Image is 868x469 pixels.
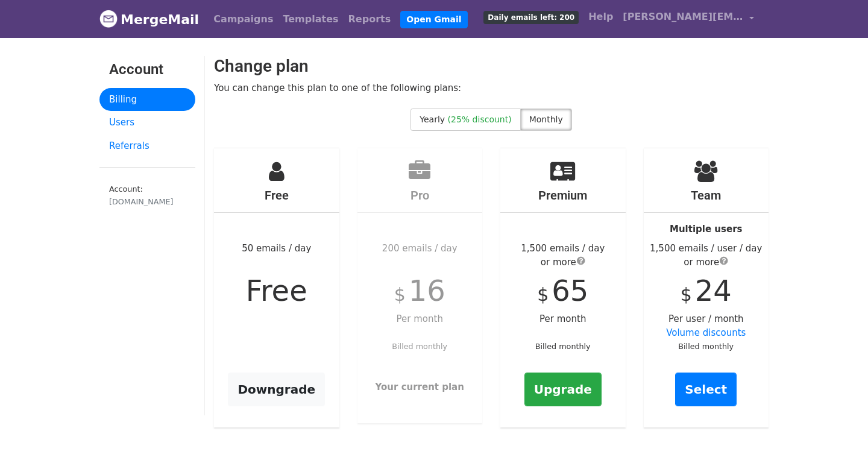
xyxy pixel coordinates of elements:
span: 65 [552,274,588,307]
a: Reports [344,7,396,31]
span: [PERSON_NAME][EMAIL_ADDRESS][DOMAIN_NAME] [623,10,743,24]
span: $ [394,284,406,305]
h4: Team [644,188,769,203]
div: You can change this plan to one of the following plans: [205,81,587,109]
h4: Free [214,188,339,203]
div: Per month [500,148,626,428]
span: Free [246,274,307,307]
small: Billed monthly [392,342,447,351]
a: Downgrade [228,373,325,406]
span: Yearly [420,115,445,124]
a: Users [99,111,195,134]
span: Monthly [529,115,563,124]
a: Templates [278,7,343,31]
a: Referrals [99,134,195,158]
a: Open Gmail [400,11,467,28]
h2: Change plan [214,56,577,77]
img: MergeMail logo [99,10,118,28]
a: [PERSON_NAME][EMAIL_ADDRESS][DOMAIN_NAME] [618,5,759,33]
span: 16 [409,274,445,307]
a: Upgrade [524,373,602,406]
div: 1,500 emails / user / day or more [644,242,769,269]
small: Account: [109,184,186,207]
a: Billing [99,88,195,112]
h4: Pro [357,188,483,203]
strong: Multiple users [670,224,742,234]
a: Select [675,373,737,406]
span: $ [537,284,549,305]
span: Daily emails left: 200 [483,11,579,24]
span: 24 [695,274,732,307]
div: 1,500 emails / day or more [500,242,626,269]
div: Per user / month [644,148,769,428]
span: (25% discount) [448,115,512,124]
a: Help [583,5,618,29]
h3: Account [109,61,186,78]
span: $ [681,284,692,305]
a: MergeMail [99,7,199,32]
h4: Premium [500,188,626,203]
small: Billed monthly [678,342,734,351]
a: Daily emails left: 200 [479,5,583,29]
div: [DOMAIN_NAME] [109,196,186,207]
div: 50 emails / day [214,148,339,428]
strong: Your current plan [376,382,464,392]
a: Campaigns [209,7,278,31]
small: Billed monthly [535,342,591,351]
div: 200 emails / day Per month [357,148,483,423]
a: Volume discounts [666,327,746,338]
